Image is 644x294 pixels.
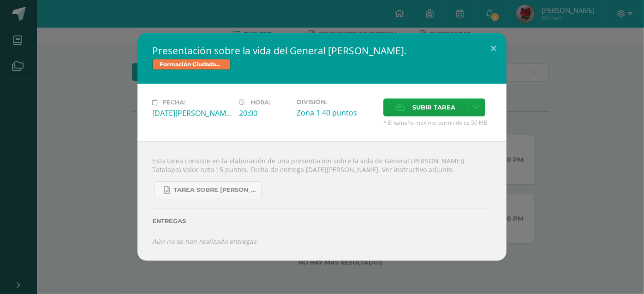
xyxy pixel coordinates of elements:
[383,119,492,127] span: * El tamaño máximo permitido es 50 MB
[173,186,256,194] span: Tarea sobre [PERSON_NAME], Tala lapo 3 básico Formación..docx
[239,108,289,118] div: 20:00
[152,108,232,118] div: [DATE][PERSON_NAME]
[152,59,231,70] span: Formación Ciudadana Bas III
[152,218,492,225] label: Entregas
[297,108,376,118] div: Zona 1 40 puntos
[163,99,185,106] span: Fecha:
[412,99,455,116] span: Subir tarea
[152,237,256,246] i: Aún no se han realizado entregas
[297,98,376,105] label: División:
[250,99,270,106] span: Hora:
[155,181,262,199] a: Tarea sobre [PERSON_NAME], Tala lapo 3 básico Formación..docx
[152,44,492,57] h2: Presentación sobre la vida del General [PERSON_NAME].
[137,141,507,261] div: Esta tarea consiste en la elaboración de una presentación sobre la vida de General [PERSON_NAME](...
[480,33,507,64] button: Close (Esc)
